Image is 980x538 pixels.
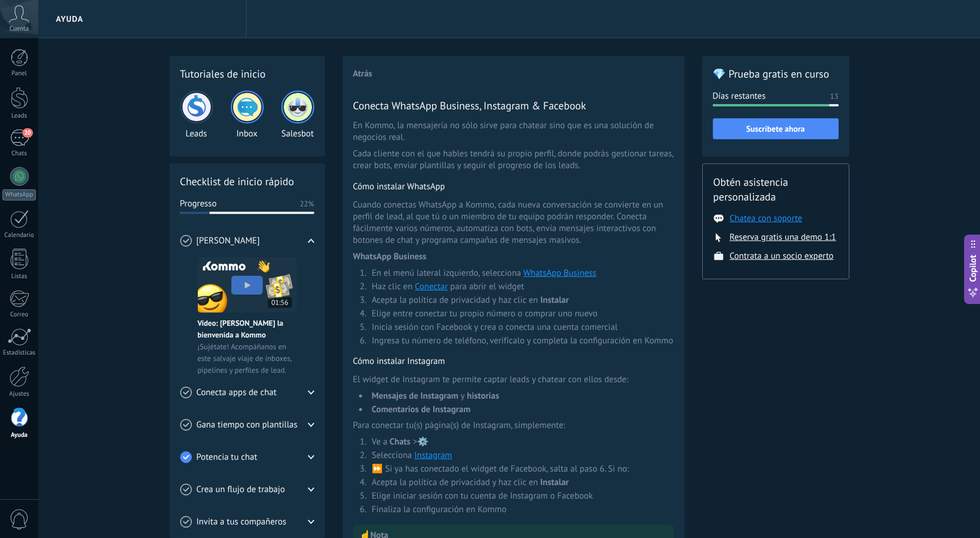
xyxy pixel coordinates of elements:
span: Copilot [967,255,979,282]
li: Ingresa tu número de teléfono, verifícalo y completa la configuración en Kommo [368,335,674,346]
li: y [368,390,674,402]
li: ⏩ Si ya has conectado el widget de Facebook, salta al paso 6. Si no: [368,463,674,474]
div: Calendario [2,232,36,239]
span: Conecta apps de chat [197,387,277,399]
span: 13 [830,91,838,102]
span: En Kommo, la mensajería no sólo sirve para chatear sino que es una solución de negocios real. [353,120,674,143]
span: Invita a tus compañeros [197,516,287,528]
span: Instalar [538,477,569,488]
button: Atrás [353,68,373,79]
span: Chats [387,436,410,447]
h4: Cómo instalar Instagram [353,356,674,367]
a: Conectar [415,281,448,292]
h2: 💎 Prueba gratis en curso [713,66,839,81]
div: Salesbot [281,91,314,139]
span: Progresso [180,198,217,210]
span: Gana tiempo con plantillas [197,419,298,431]
button: Suscríbete ahora [713,118,839,139]
h2: Checklist de inicio rápido [180,174,314,189]
li: Finaliza la configuración en Kommo [368,504,674,515]
li: Elige entre conectar tu propio número o comprar uno nuevo [368,308,674,319]
div: Leads [180,91,213,139]
div: Leads [2,112,36,120]
div: Correo [2,311,36,319]
span: Cuando conectas WhatsApp a Kommo, cada nueva conversación se convierte en un perfil de lead, al q... [353,199,674,246]
span: Cada cliente con el que hables tendrá su propio perfil, donde podrás gestionar tareas, crear bots... [353,148,674,172]
span: Comentarios de Instagram [372,404,471,415]
span: Días restantes [713,91,766,102]
div: Estadísticas [2,349,36,357]
span: ¡Sujétate! Acompáñanos en este salvaje viaje de inboxes, pipelines y perfiles de lead. [198,341,297,376]
span: Potencia tu chat [197,452,258,463]
span: historias [464,390,499,402]
div: Chats [2,150,36,158]
h4: Cómo instalar WhatsApp [353,181,674,192]
span: Mensajes de Instagram [372,390,461,402]
button: Chatea con soporte [730,213,802,224]
span: Para conectar tu(s) página(s) de Instagram, simplemente: [353,420,674,432]
li: Selecciona [368,450,674,461]
span: 22% [300,198,314,210]
a: WhatsApp Business [523,268,596,279]
button: Reserva gratis una demo 1:1 [730,232,836,243]
span: Crea un flujo de trabajo [197,484,285,496]
div: Inbox [231,91,264,139]
span: Suscríbete ahora [746,125,805,133]
div: WhatsApp [2,189,36,201]
button: Contrata a un socio experto [730,250,834,262]
img: Meet video [198,257,297,313]
li: Haz clic en para abrir el widget [368,281,674,292]
li: En el menú lateral izquierdo, selecciona [368,268,674,279]
li: Inicia sesión con Facebook y crea o conecta una cuenta comercial [368,322,674,333]
span: WhatsApp Business [353,251,427,262]
h2: Obtén asistencia personalizada [713,175,838,204]
span: El widget de Instagram te permite captar leads y chatear con ellos desde: [353,374,674,386]
li: Ve a > ⚙️ [368,436,674,447]
div: Ajustes [2,390,36,398]
h3: Conecta WhatsApp Business, Instagram & Facebook [353,98,674,113]
span: Cuenta [9,25,29,33]
a: Instagram [414,450,452,461]
div: Listas [2,273,36,280]
span: [PERSON_NAME] [197,235,260,247]
span: Vídeo: [PERSON_NAME] la bienvenida a Kommo [198,318,297,341]
li: Acepta la política de privacidad y haz clic en [368,477,674,488]
li: Acepta la política de privacidad y haz clic en [368,295,674,306]
span: Instalar [540,295,569,306]
h2: Tutoriales de inicio [180,66,314,81]
div: Ayuda [2,432,36,439]
span: 20 [22,128,32,138]
li: Elige iniciar sesión con tu cuenta de Instagram o Facebook [368,490,674,502]
div: Panel [2,70,36,78]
